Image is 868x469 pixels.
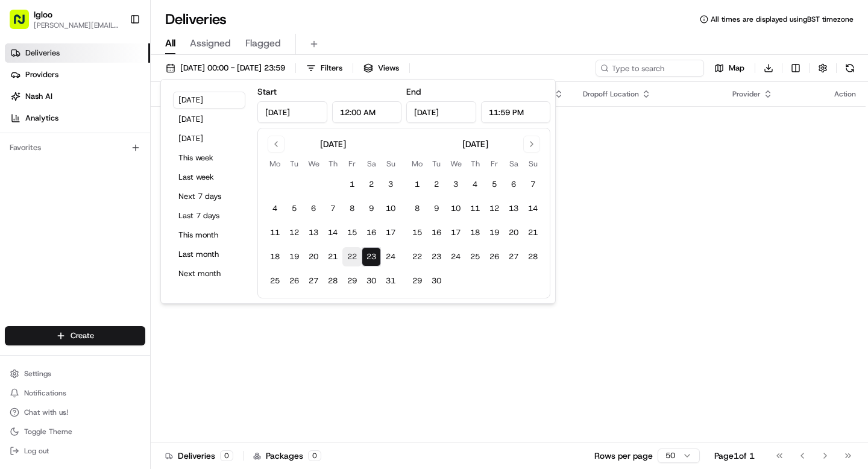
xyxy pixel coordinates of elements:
[173,207,245,224] button: Last 7 days
[5,442,145,459] button: Log out
[285,247,304,266] button: 19
[427,175,446,194] button: 2
[34,20,120,30] button: [PERSON_NAME][EMAIL_ADDRESS][DOMAIN_NAME]
[378,63,399,74] span: Views
[173,169,245,186] button: Last week
[446,199,465,218] button: 10
[407,247,427,266] button: 22
[342,247,362,266] button: 22
[173,111,245,128] button: [DATE]
[156,130,861,140] div: No results.
[24,369,51,379] span: Settings
[12,176,22,186] div: 📗
[362,247,381,266] button: 23
[523,157,542,170] th: Sunday
[265,271,285,291] button: 25
[485,175,504,194] button: 5
[304,223,323,242] button: 13
[173,130,245,147] button: [DATE]
[85,204,146,213] a: Powered byPylon
[97,170,198,192] a: 💻API Documentation
[427,199,446,218] button: 9
[220,450,233,461] div: 0
[714,450,755,462] div: Page 1 of 1
[41,127,153,137] div: We're available if you need us!
[24,446,49,456] span: Log out
[308,450,321,461] div: 0
[362,199,381,218] button: 9
[25,48,60,58] span: Deliveries
[5,109,150,128] a: Analytics
[427,157,446,170] th: Tuesday
[465,247,485,266] button: 25
[381,271,400,291] button: 31
[12,115,34,137] img: 1736555255976-a54dd68f-1ca7-489b-9aae-adbdc363a1c4
[31,78,199,90] input: Clear
[407,271,427,291] button: 29
[34,8,52,20] span: Igloo
[265,157,285,170] th: Monday
[173,265,245,282] button: Next month
[285,199,304,218] button: 5
[465,199,485,218] button: 11
[381,175,400,194] button: 3
[102,176,112,186] div: 💻
[362,157,381,170] th: Saturday
[485,223,504,242] button: 19
[25,91,52,102] span: Nash AI
[257,86,277,97] label: Start
[25,113,58,124] span: Analytics
[5,404,145,421] button: Chat with us!
[173,188,245,205] button: Next 7 days
[24,408,68,417] span: Chat with us!
[596,60,704,77] input: Type to search
[205,119,219,133] button: Start new chat
[711,14,854,24] span: All times are displayed using BST timezone
[323,223,342,242] button: 14
[265,199,285,218] button: 4
[709,60,750,77] button: Map
[362,271,381,291] button: 30
[332,101,402,123] input: Time
[5,138,145,157] div: Favorites
[114,175,193,187] span: API Documentation
[268,136,285,153] button: Go to previous month
[323,157,342,170] th: Thursday
[485,199,504,218] button: 12
[358,60,404,77] button: Views
[342,157,362,170] th: Friday
[265,223,285,242] button: 11
[12,12,36,36] img: Nash
[342,175,362,194] button: 1
[485,157,504,170] th: Friday
[304,157,323,170] th: Wednesday
[173,227,245,244] button: This month
[41,115,198,127] div: Start new chat
[190,36,231,51] span: Assigned
[381,199,400,218] button: 10
[841,60,858,77] button: Refresh
[257,101,327,123] input: Date
[523,175,542,194] button: 7
[323,271,342,291] button: 28
[12,48,219,68] p: Welcome 👋
[407,199,427,218] button: 8
[504,223,523,242] button: 20
[732,89,761,99] span: Provider
[407,223,427,242] button: 15
[165,36,175,51] span: All
[523,136,540,153] button: Go to next month
[5,423,145,440] button: Toggle Theme
[285,271,304,291] button: 26
[465,223,485,242] button: 18
[504,157,523,170] th: Saturday
[165,10,227,29] h1: Deliveries
[523,247,542,266] button: 28
[160,60,291,77] button: [DATE] 00:00 - [DATE] 23:59
[5,65,150,84] a: Providers
[504,175,523,194] button: 6
[504,247,523,266] button: 27
[834,89,856,99] div: Action
[24,427,72,436] span: Toggle Theme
